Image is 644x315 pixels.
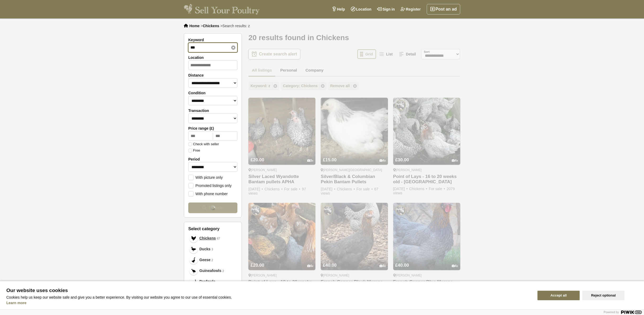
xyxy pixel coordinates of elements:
a: Location [348,4,374,15]
a: Chickens Chickens 67 [188,233,237,244]
img: Ducks [191,247,196,252]
span: Ducks [199,246,210,252]
img: Chickens [191,236,196,241]
label: Location [188,55,237,60]
a: Sign in [374,4,398,15]
label: Price range (£) [188,126,237,130]
button: Accept all [537,291,580,300]
label: Distance [188,73,237,77]
label: Check with seller [188,142,219,146]
label: With picture only [188,175,223,180]
span: Guineafowls [199,268,221,274]
a: Home [189,24,200,28]
a: Geese Geese 2 [188,255,237,265]
span: Search [208,205,222,210]
label: Transaction [188,109,237,113]
a: Post an ad [427,4,460,15]
li: > [220,24,250,28]
a: Register [398,4,424,15]
a: Chickens [203,24,219,28]
label: Keyword [188,38,237,42]
span: Our website uses cookies [6,288,531,293]
img: Peafowls [191,279,196,284]
span: Powered by [604,311,619,314]
label: Promoted listings only [188,183,232,188]
label: With phone number [188,191,228,196]
h3: Select category [188,226,237,231]
em: 2 [212,258,213,262]
label: Period [188,157,237,161]
li: > [201,24,219,28]
label: Condition [188,91,237,95]
a: Help [329,4,348,15]
em: 67 [217,236,220,241]
a: Peafowls Peafowls [188,276,237,287]
span: Peafowls [199,279,215,284]
span: Search results: z [222,24,250,28]
em: 3 [212,247,213,252]
span: Chickens [199,236,216,241]
p: Cookies help us keep our website safe and give you a better experience. By visiting our website y... [6,295,531,299]
a: Guineafowls Guineafowls 2 [188,265,237,276]
a: Ducks Ducks 3 [188,244,237,255]
span: Geese [199,257,210,263]
a: Learn more [6,301,26,305]
img: Sell Your Poultry [184,4,259,15]
button: Search [188,203,237,213]
label: Free [188,149,200,152]
img: Guineafowls [191,268,196,274]
img: Geese [191,257,196,263]
em: 2 [222,269,224,273]
button: Reject optional [582,291,624,300]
